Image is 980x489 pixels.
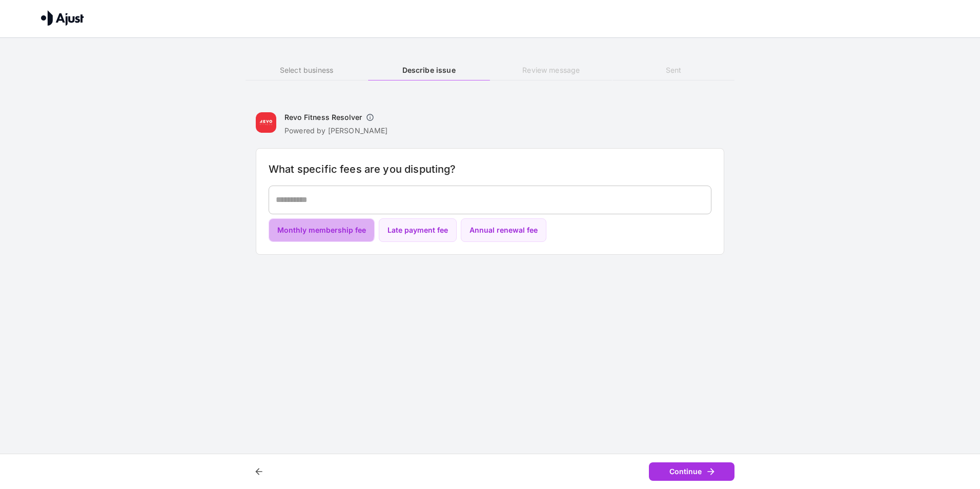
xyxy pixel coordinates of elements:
[269,218,375,242] button: Monthly membership fee
[246,65,367,76] h6: Select business
[284,112,362,123] h6: Revo Fitness Resolver
[368,65,490,76] h6: Describe issue
[490,65,612,76] h6: Review message
[256,112,276,133] img: Revo Fitness
[461,218,546,242] button: Annual renewal fee
[379,218,457,242] button: Late payment fee
[612,65,734,76] h6: Sent
[41,10,84,26] img: Ajust
[269,161,711,177] h6: What specific fees are you disputing?
[284,126,388,136] p: Powered by [PERSON_NAME]
[649,462,734,481] button: Continue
